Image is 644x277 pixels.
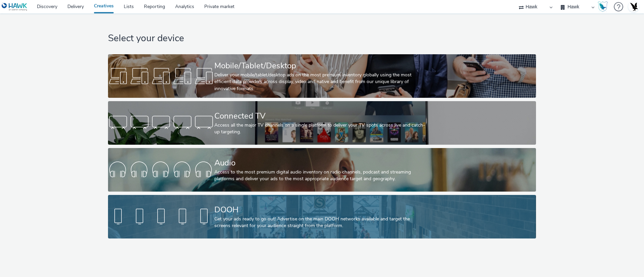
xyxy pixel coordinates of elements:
a: DOOHGet your ads ready to go out! Advertise on the main DOOH networks available and target the sc... [108,195,536,238]
div: Deliver your mobile/tablet/desktop ads on the most premium inventory globally using the most effi... [214,72,427,92]
a: AudioAccess to the most premium digital audio inventory on radio channels, podcast and streaming ... [108,148,536,192]
div: Connected TV [214,110,427,122]
img: Account UK [629,2,639,12]
div: Mobile/Tablet/Desktop [214,60,427,72]
img: undefined Logo [2,3,28,11]
div: DOOH [214,204,427,216]
a: Connected TVAccess all the major TV channels on a single platform to deliver your TV spots across... [108,101,536,145]
a: Hawk Academy [598,1,610,12]
h1: Select your device [108,32,536,45]
div: Get your ads ready to go out! Advertise on the main DOOH networks available and target the screen... [214,216,427,229]
img: Hawk Academy [598,1,608,12]
div: Access to the most premium digital audio inventory on radio channels, podcast and streaming platf... [214,169,427,183]
div: Access all the major TV channels on a single platform to deliver your TV spots across live and ca... [214,122,427,136]
a: Mobile/Tablet/DesktopDeliver your mobile/tablet/desktop ads on the most premium inventory globall... [108,54,536,98]
div: Audio [214,157,427,169]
